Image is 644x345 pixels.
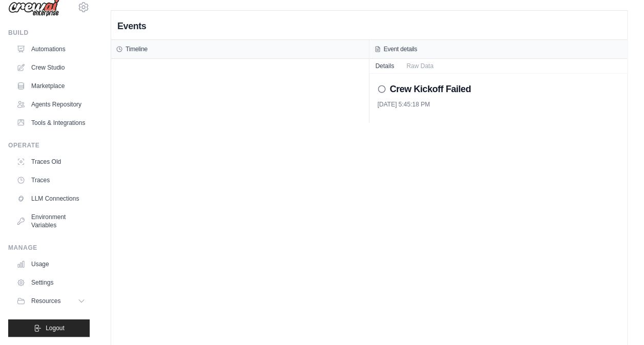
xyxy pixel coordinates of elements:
a: Environment Variables [12,209,90,233]
a: Automations [12,41,90,57]
h3: Timeline [126,45,148,53]
a: Crew Studio [12,59,90,76]
h2: Events [117,19,146,33]
a: Agents Repository [12,96,90,113]
a: LLM Connections [12,190,90,207]
a: Traces [12,172,90,188]
span: Logout [46,324,65,332]
button: Resources [12,293,90,309]
h3: Event details [384,45,418,53]
div: [DATE] 5:45:18 PM [378,100,619,109]
button: Raw Data [400,59,440,73]
a: Marketplace [12,78,90,94]
a: Traces Old [12,154,90,170]
div: Operate [8,141,90,149]
a: Tools & Integrations [12,115,90,131]
a: Settings [12,274,90,291]
iframe: Chat Widget [593,296,644,345]
span: Resources [31,297,60,305]
a: Usage [12,256,90,272]
div: Build [8,29,90,37]
button: Details [369,59,401,73]
button: Logout [8,319,90,337]
h2: Crew Kickoff Failed [390,82,471,96]
div: Manage [8,244,90,252]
